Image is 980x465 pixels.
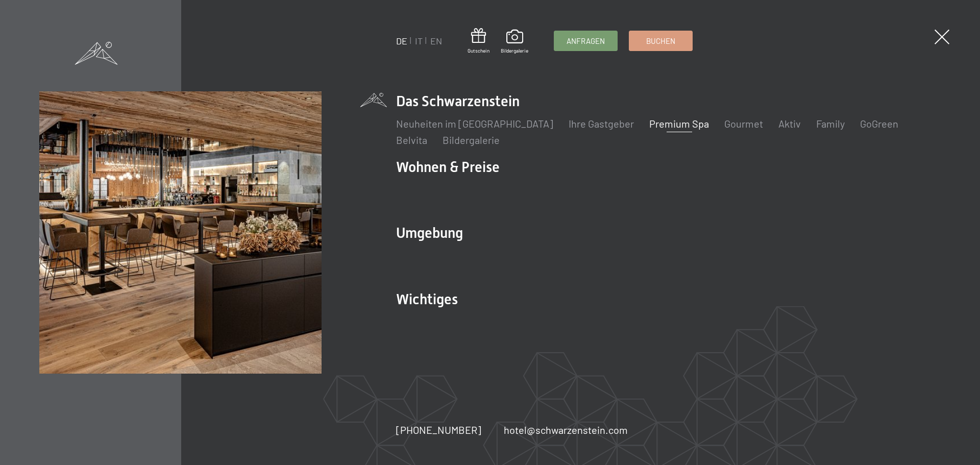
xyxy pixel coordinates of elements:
a: GoGreen [860,117,898,130]
a: Aktiv [778,117,801,130]
a: EN [430,35,442,46]
a: IT [415,35,423,46]
span: [PHONE_NUMBER] [396,424,481,436]
a: Buchen [629,31,692,51]
a: Bildergalerie [443,134,500,146]
a: Ihre Gastgeber [569,117,634,130]
span: Bildergalerie [501,47,528,54]
a: Neuheiten im [GEOGRAPHIC_DATA] [396,117,553,130]
a: Bildergalerie [501,30,528,54]
a: Gutschein [468,28,489,54]
a: hotel@schwarzenstein.com [504,423,628,437]
span: Anfragen [567,36,605,46]
a: Premium Spa [649,117,709,130]
span: Gutschein [468,47,489,54]
a: Gourmet [724,117,763,130]
a: DE [396,35,407,46]
a: Family [816,117,845,130]
a: Belvita [396,134,427,146]
span: Buchen [646,36,675,46]
a: [PHONE_NUMBER] [396,423,481,437]
a: Anfragen [554,31,617,51]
